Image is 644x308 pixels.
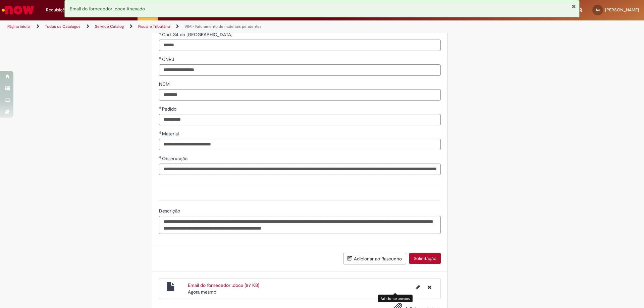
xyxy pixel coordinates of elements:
[159,32,162,35] span: Obrigatório Preenchido
[412,282,424,293] button: Editar nome de arquivo Email do fornecedor .docx
[424,282,435,293] button: Excluir Email do fornecedor .docx
[138,24,170,29] a: Fiscal e Tributário
[159,131,162,134] span: Obrigatório Preenchido
[1,3,35,17] img: ServiceNow
[159,106,162,109] span: Obrigatório Preenchido
[162,106,178,112] span: Pedido
[159,57,162,59] span: Obrigatório Preenchido
[159,156,162,159] span: Obrigatório Preenchido
[162,131,180,137] span: Material
[378,295,413,302] div: Adicionar anexos
[572,4,576,9] button: Fechar Notificação
[343,253,406,264] button: Adicionar ao Rascunho
[46,7,69,13] span: Requisições
[409,253,441,264] button: Solicitação
[596,8,600,12] span: AC
[159,64,441,76] input: CNPJ
[184,24,262,29] a: VIM - Faturamento de materiais pendentes
[159,216,441,234] textarea: Descrição
[605,7,639,13] span: [PERSON_NAME]
[162,56,175,62] span: CNPJ
[188,289,216,295] span: Agora mesmo
[5,20,424,33] ul: Trilhas de página
[159,40,441,51] input: Cód. S4 do Fornecedor
[162,32,234,38] span: Cód. S4 do [GEOGRAPHIC_DATA]
[159,139,441,150] input: Material
[95,24,124,29] a: Service Catalog
[162,156,189,162] span: Observação
[7,24,31,29] a: Página inicial
[159,81,171,87] span: NCM
[159,114,441,125] input: Pedido
[45,24,80,29] a: Todos os Catálogos
[70,6,145,12] span: Email do fornecedor .docx Anexado
[159,208,181,214] span: Descrição
[188,282,259,288] a: Email do fornecedor .docx (87 KB)
[159,164,441,175] input: Observação
[159,89,441,101] input: NCM
[188,289,216,295] time: 30/09/2025 16:19:07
